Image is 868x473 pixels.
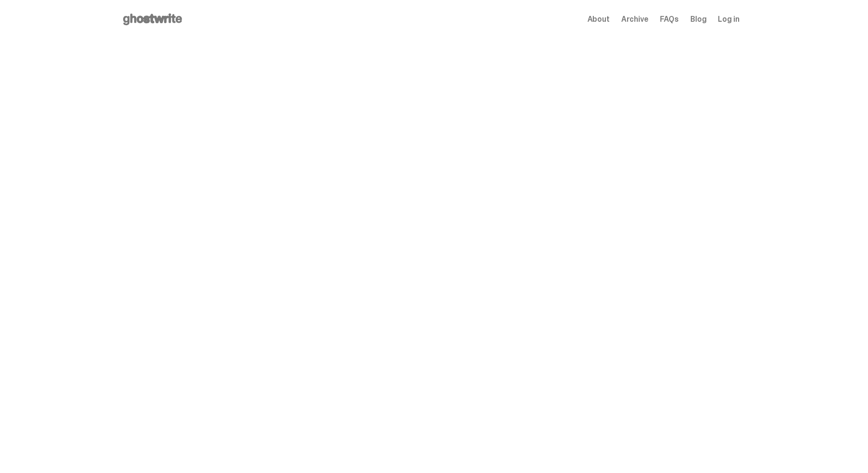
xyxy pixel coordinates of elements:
[718,15,739,23] a: Log in
[621,15,648,23] a: Archive
[660,15,679,23] a: FAQs
[690,15,706,23] a: Blog
[588,15,610,23] a: About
